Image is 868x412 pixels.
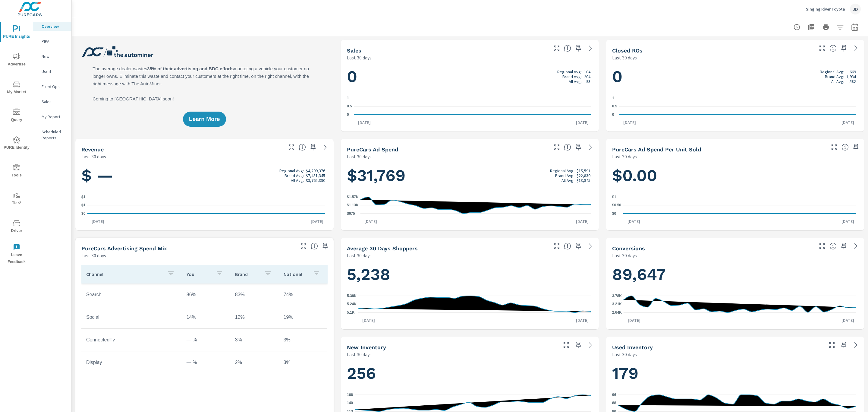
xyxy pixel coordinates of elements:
h5: Closed ROs [612,47,643,54]
p: Last 30 days [612,54,637,61]
h1: $31,769 [347,165,593,186]
td: Social [81,310,182,325]
p: Last 30 days [347,153,372,160]
text: $1 [81,203,86,208]
p: 1,934 [846,74,856,79]
p: [DATE] [619,119,640,125]
span: Save this to your personalized report [308,142,318,152]
p: All Avg: [569,79,582,84]
p: [DATE] [623,218,644,224]
button: Make Fullscreen [299,241,308,251]
text: 1 [347,96,349,100]
a: See more details in report [851,340,861,350]
p: Brand [235,271,259,277]
h5: Used Inventory [612,344,653,350]
button: Apply Filters [834,21,846,33]
p: [DATE] [354,119,375,125]
p: 104 [584,69,590,74]
h5: Sales [347,47,361,54]
td: — % [182,355,230,370]
td: 19% [279,310,327,325]
p: $4,299,376 [306,168,325,173]
p: Last 30 days [81,252,106,259]
div: nav menu [0,18,33,268]
span: Advertise [2,53,31,68]
div: Used [33,67,71,76]
text: $675 [347,211,355,216]
td: 14% [182,310,230,325]
h5: PureCars Ad Spend [347,146,398,153]
span: Number of vehicles sold by the dealership over the selected date range. [Source: This data is sou... [564,45,571,52]
text: 0 [612,113,614,117]
text: 140 [347,401,353,405]
h5: New Inventory [347,344,386,350]
h1: 89,647 [612,264,858,285]
p: Regional Avg: [550,168,574,173]
text: 88 [612,401,616,405]
p: 669 [850,69,856,74]
text: $0 [612,211,616,216]
span: Total cost of media for all PureCars channels for the selected dealership group over the selected... [564,144,571,151]
p: $7,431,345 [306,173,325,178]
p: Regional Avg: [820,69,844,74]
p: [DATE] [837,218,858,224]
h5: PureCars Advertising Spend Mix [81,245,167,252]
p: Brand Avg: [825,74,844,79]
td: 3% [230,332,279,347]
td: Display [81,355,182,370]
div: Overview [33,22,71,31]
p: Regional Avg: [557,69,582,74]
p: Last 30 days [612,351,637,358]
p: All Avg: [561,178,574,183]
span: Save this to your personalized report [574,340,583,350]
button: Make Fullscreen [827,340,837,350]
td: 12% [230,310,279,325]
p: National [284,271,308,277]
h1: 0 [612,66,858,87]
text: $0.50 [612,203,621,208]
p: Brand Avg: [562,74,582,79]
span: A rolling 30 day total of daily Shoppers on the dealership website, averaged over the selected da... [564,242,571,250]
p: 582 [850,79,856,84]
div: Fixed Ops [33,82,71,91]
span: Tools [2,164,31,179]
a: See more details in report [851,241,861,251]
button: Make Fullscreen [829,142,839,152]
a: See more details in report [586,43,595,53]
p: $22,830 [577,173,590,178]
p: [DATE] [572,317,593,323]
h5: Conversions [612,245,645,252]
text: 0.5 [347,104,352,109]
p: Brand Avg: [555,173,574,178]
h5: PureCars Ad Spend Per Unit Sold [612,146,701,153]
h5: Average 30 Days Shoppers [347,245,418,252]
button: Make Fullscreen [287,142,296,152]
span: Save this to your personalized report [574,241,583,251]
text: 3.21K [612,302,622,306]
span: Save this to your personalized report [839,340,849,350]
text: 1 [612,96,614,100]
p: Sales [42,99,67,105]
a: See more details in report [586,142,595,152]
text: 96 [612,393,616,397]
div: PIPA [33,37,71,46]
p: My Report [42,114,67,120]
p: [DATE] [624,317,645,323]
div: Scheduled Reports [33,127,71,142]
p: Last 30 days [347,252,372,259]
text: 5.1K [347,310,355,315]
button: Make Fullscreen [552,43,561,53]
span: Save this to your personalized report [574,43,583,53]
td: 2% [230,355,279,370]
button: Print Report [820,21,832,33]
p: Last 30 days [612,153,637,160]
text: $1 [81,195,86,199]
p: Fixed Ops [42,84,67,90]
h1: 179 [612,363,858,384]
button: Make Fullscreen [552,142,561,152]
td: 83% [230,287,279,302]
p: PIPA [42,38,67,44]
span: Leave Feedback [2,244,31,265]
text: 5.38K [347,294,357,298]
td: ConnectedTv [81,332,182,347]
